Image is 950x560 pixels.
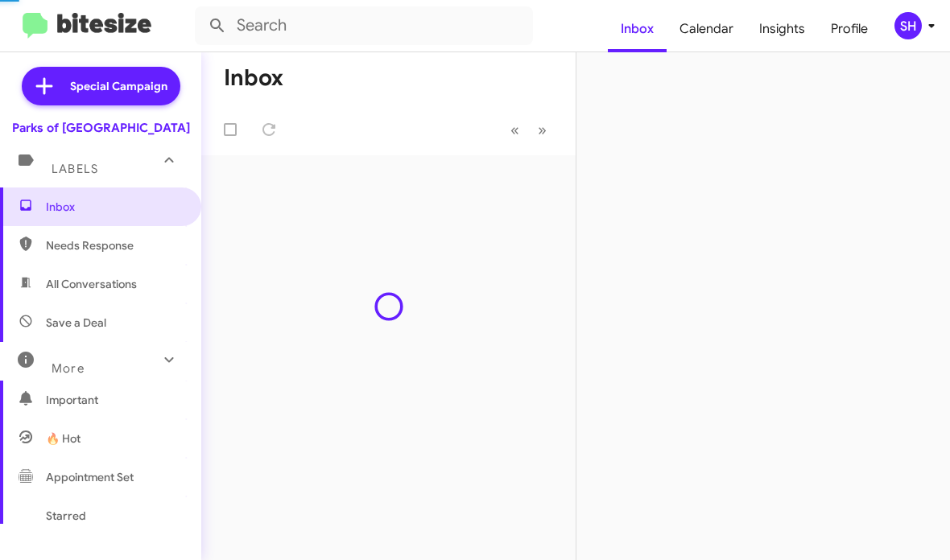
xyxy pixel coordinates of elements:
div: SH [894,12,922,39]
a: Profile [818,6,881,52]
span: Special Campaign [70,78,167,94]
nav: Page navigation example [502,113,556,146]
a: Special Campaign [22,67,180,105]
h1: Inbox [224,65,283,91]
span: Starred [46,508,86,524]
div: Parks of [GEOGRAPHIC_DATA] [12,120,190,136]
span: Important [46,392,183,408]
span: More [52,361,85,376]
span: Appointment Set [46,469,134,485]
span: Save a Deal [46,315,106,331]
span: Inbox [46,199,183,215]
span: Labels [52,162,98,176]
button: Previous [501,113,529,146]
input: Search [195,6,533,45]
a: Insights [746,6,818,52]
span: » [538,120,547,140]
span: 🔥 Hot [46,430,81,447]
a: Calendar [667,6,746,52]
button: Next [528,113,556,146]
button: SH [881,12,932,39]
span: « [510,120,519,140]
span: Needs Response [46,237,183,253]
span: All Conversations [46,276,137,292]
a: Inbox [608,6,667,52]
